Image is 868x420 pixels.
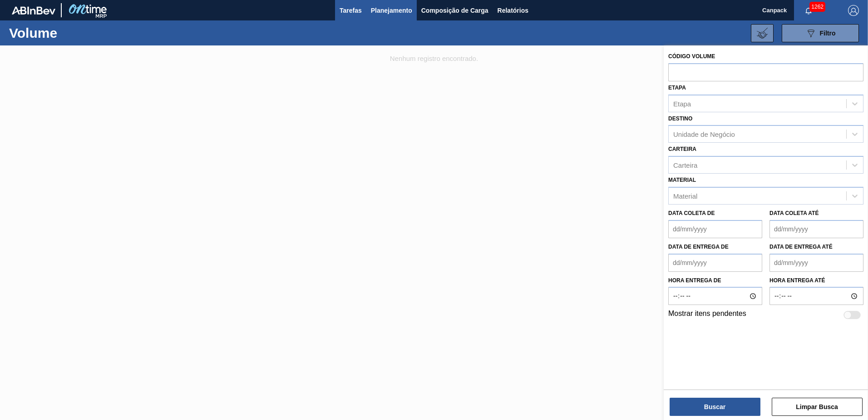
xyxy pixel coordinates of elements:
div: Etapa [673,100,691,107]
input: dd/mm/yyyy [769,220,863,238]
span: 1262 [809,2,825,12]
label: Data coleta até [769,210,819,216]
img: TNhmsLtSVTkK8tSr43FrP2fwEKptu5GPRR3wAAAABJRU5ErkJggg== [12,6,55,15]
label: Hora entrega de [668,274,762,287]
label: Material [668,177,696,183]
span: Composição de Carga [421,5,488,16]
div: Material [673,192,697,200]
label: Destino [668,115,692,122]
label: Código Volume [668,53,715,60]
label: Carteira [668,146,696,152]
input: dd/mm/yyyy [769,254,863,272]
button: Filtro [782,24,859,42]
label: Data de Entrega de [668,244,729,250]
button: Importar Negociações de Volume [751,24,774,42]
label: Data coleta de [668,210,715,216]
input: dd/mm/yyyy [668,254,762,272]
input: dd/mm/yyyy [668,220,762,238]
label: Data de Entrega até [769,244,833,250]
div: Carteira [673,161,697,169]
span: Filtro [820,30,836,37]
label: Hora entrega até [769,274,863,287]
img: Logout [848,5,859,16]
button: Notificações [794,4,823,17]
label: Mostrar itens pendentes [668,310,746,320]
span: Planejamento [371,5,412,16]
span: Relatórios [498,5,528,16]
div: Unidade de Negócio [673,130,735,138]
label: Etapa [668,85,686,91]
h1: Volume [9,28,145,38]
span: Tarefas [340,5,362,16]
